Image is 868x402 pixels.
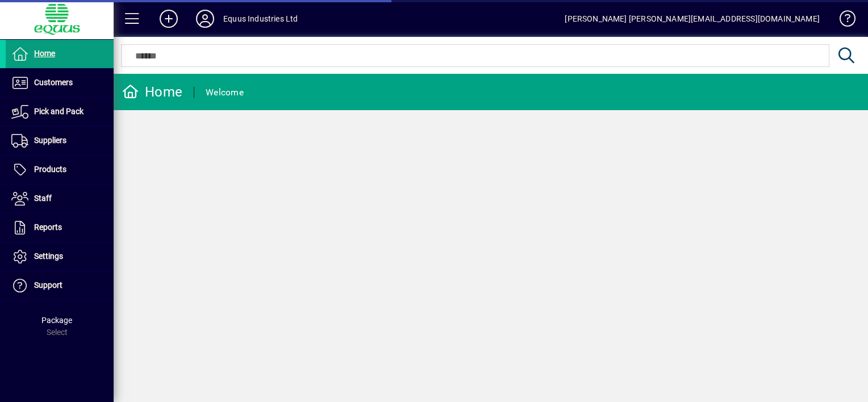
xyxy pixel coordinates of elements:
[41,316,72,325] span: Package
[34,78,73,87] span: Customers
[6,185,114,213] a: Staff
[122,83,182,101] div: Home
[34,49,55,58] span: Home
[6,98,114,126] a: Pick and Pack
[6,127,114,155] a: Suppliers
[6,213,114,242] a: Reports
[34,223,62,232] span: Reports
[34,280,62,290] span: Support
[151,9,187,29] button: Add
[187,9,223,29] button: Profile
[34,165,66,174] span: Products
[34,194,52,203] span: Staff
[34,136,66,145] span: Suppliers
[6,242,114,271] a: Settings
[831,2,854,39] a: Knowledge Base
[34,107,84,116] span: Pick and Pack
[223,10,298,28] div: Equus Industries Ltd
[565,10,820,28] div: [PERSON_NAME] [PERSON_NAME][EMAIL_ADDRESS][DOMAIN_NAME]
[206,83,244,102] div: Welcome
[34,252,63,261] span: Settings
[6,69,114,97] a: Customers
[6,271,114,300] a: Support
[6,156,114,184] a: Products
